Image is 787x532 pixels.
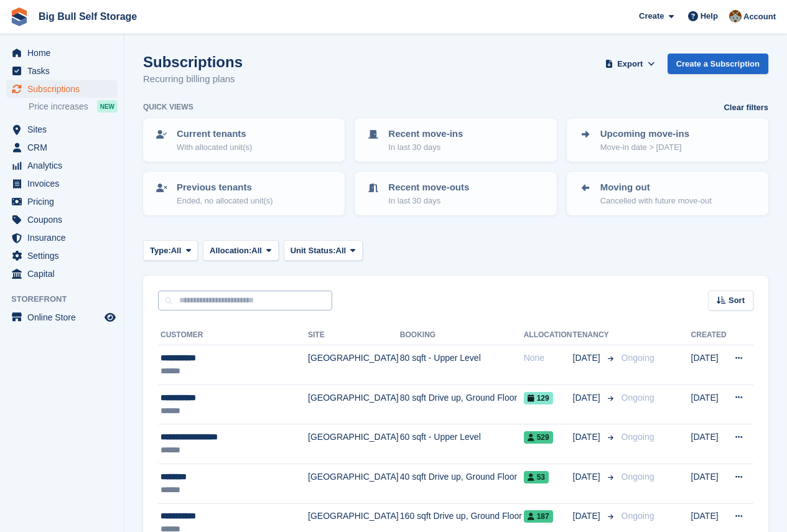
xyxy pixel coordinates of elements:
[573,352,603,365] span: [DATE]
[29,101,88,113] span: Price increases
[400,385,524,424] td: 80 sqft Drive up, Ground Floor
[400,424,524,464] td: 60 sqft - Upper Level
[27,309,102,326] span: Online Store
[27,193,102,210] span: Pricing
[622,511,654,521] span: Ongoing
[143,54,243,70] h1: Subscriptions
[388,141,463,154] p: In last 30 days
[308,385,400,424] td: [GEOGRAPHIC_DATA]
[6,309,118,326] a: menu
[524,471,549,483] span: 53
[291,245,336,257] span: Unit Status:
[729,10,742,22] img: Mike Llewellen Palmer
[336,245,347,257] span: All
[27,211,102,228] span: Coupons
[6,229,118,246] a: menu
[308,325,400,345] th: Site
[600,141,689,154] p: Move-in date > [DATE]
[27,80,102,98] span: Subscriptions
[356,173,555,214] a: Recent move-outs In last 30 days
[639,10,664,22] span: Create
[6,62,118,80] a: menu
[600,195,712,207] p: Cancelled with future move-out
[603,54,658,74] button: Export
[573,470,603,483] span: [DATE]
[203,240,279,261] button: Allocation: All
[691,385,727,424] td: [DATE]
[27,139,102,156] span: CRM
[691,464,727,503] td: [DATE]
[622,432,654,442] span: Ongoing
[27,121,102,138] span: Sites
[600,180,712,195] p: Moving out
[143,101,193,113] h6: Quick views
[27,229,102,246] span: Insurance
[622,472,654,482] span: Ongoing
[568,119,767,161] a: Upcoming move-ins Move-in date > [DATE]
[6,157,118,174] a: menu
[251,245,262,257] span: All
[29,100,118,113] a: Price increases NEW
[177,127,252,141] p: Current tenants
[27,175,102,192] span: Invoices
[6,139,118,156] a: menu
[356,119,555,161] a: Recent move-ins In last 30 days
[668,54,768,74] a: Create a Subscription
[617,58,643,70] span: Export
[524,431,553,444] span: 529
[144,119,343,161] a: Current tenants With allocated unit(s)
[144,173,343,214] a: Previous tenants Ended, no allocated unit(s)
[573,391,603,404] span: [DATE]
[27,265,102,282] span: Capital
[400,325,524,345] th: Booking
[400,345,524,385] td: 80 sqft - Upper Level
[171,245,182,257] span: All
[210,245,251,257] span: Allocation:
[11,293,124,306] span: Storefront
[724,101,768,114] a: Clear filters
[6,121,118,138] a: menu
[524,352,573,365] div: None
[143,240,198,261] button: Type: All
[27,157,102,174] span: Analytics
[6,80,118,98] a: menu
[701,10,718,22] span: Help
[622,353,654,363] span: Ongoing
[143,72,243,86] p: Recurring billing plans
[6,211,118,228] a: menu
[691,424,727,464] td: [DATE]
[97,100,118,113] div: NEW
[308,424,400,464] td: [GEOGRAPHIC_DATA]
[622,393,654,403] span: Ongoing
[27,247,102,264] span: Settings
[691,325,727,345] th: Created
[524,392,553,404] span: 129
[573,510,603,523] span: [DATE]
[308,464,400,503] td: [GEOGRAPHIC_DATA]
[6,175,118,192] a: menu
[6,247,118,264] a: menu
[177,195,273,207] p: Ended, no allocated unit(s)
[10,7,29,26] img: stora-icon-8386f47178a22dfd0bd8f6a31ec36ba5ce8667c1dd55bd0f319d3a0aa187defe.svg
[27,62,102,80] span: Tasks
[150,245,171,257] span: Type:
[573,431,603,444] span: [DATE]
[6,44,118,62] a: menu
[388,195,469,207] p: In last 30 days
[729,294,745,307] span: Sort
[177,141,252,154] p: With allocated unit(s)
[388,180,469,195] p: Recent move-outs
[743,11,776,23] span: Account
[103,310,118,325] a: Preview store
[308,345,400,385] td: [GEOGRAPHIC_DATA]
[27,44,102,62] span: Home
[524,325,573,345] th: Allocation
[568,173,767,214] a: Moving out Cancelled with future move-out
[284,240,363,261] button: Unit Status: All
[34,6,142,27] a: Big Bull Self Storage
[6,193,118,210] a: menu
[6,265,118,282] a: menu
[691,345,727,385] td: [DATE]
[600,127,689,141] p: Upcoming move-ins
[524,510,553,523] span: 187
